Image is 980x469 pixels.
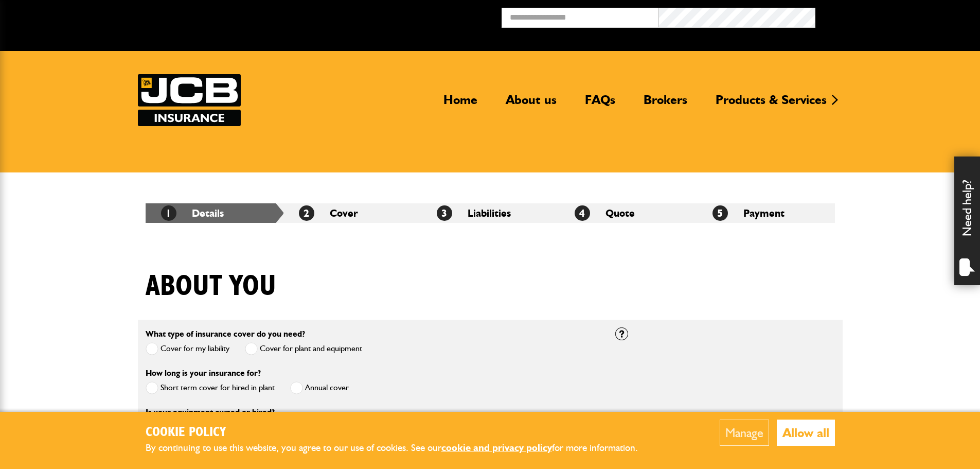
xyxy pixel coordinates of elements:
span: 5 [712,205,728,221]
label: Annual cover [290,381,349,394]
li: Payment [697,203,835,223]
label: Short term cover for hired in plant [146,381,275,394]
span: 1 [161,205,176,221]
a: JCB Insurance Services [138,74,241,126]
li: Cover [283,203,421,223]
button: Broker Login [815,8,972,24]
label: How long is your insurance for? [146,369,261,377]
h1: About you [146,269,276,304]
img: JCB Insurance Services logo [138,74,241,126]
li: Liabilities [421,203,559,223]
a: Home [436,92,485,116]
div: Need help? [954,157,980,285]
button: Allow all [777,420,835,446]
a: Brokers [636,92,695,116]
label: Cover for my liability [146,342,229,355]
a: FAQs [577,92,623,116]
li: Details [146,203,283,223]
label: Cover for plant and equipment [245,342,362,355]
label: What type of insurance cover do you need? [146,330,305,338]
span: 4 [575,205,590,221]
button: Manage [720,420,769,446]
a: cookie and privacy policy [441,442,552,454]
h2: Cookie Policy [146,425,655,441]
span: 3 [437,205,452,221]
label: Is your equipment owned or hired? [146,408,275,416]
a: Products & Services [708,92,834,116]
a: About us [498,92,564,116]
li: Quote [559,203,697,223]
span: 2 [299,205,314,221]
p: By continuing to use this website, you agree to our use of cookies. See our for more information. [146,440,655,456]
